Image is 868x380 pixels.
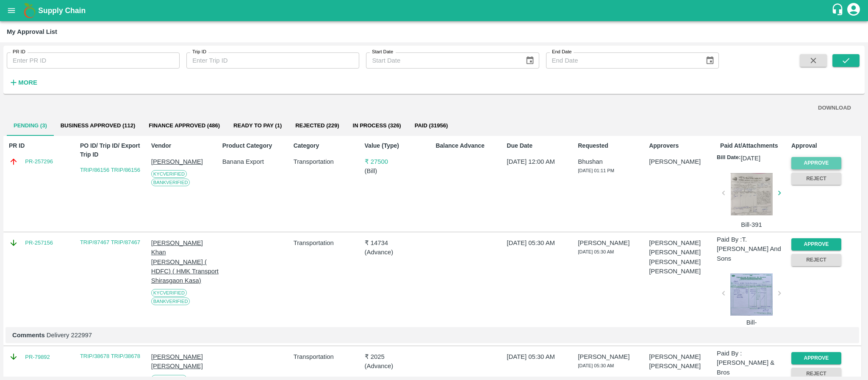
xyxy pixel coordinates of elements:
[649,157,717,166] p: [PERSON_NAME]
[7,52,180,69] input: Enter PR ID
[578,141,646,150] p: Requested
[294,352,361,361] p: Transportation
[649,238,717,248] p: [PERSON_NAME]
[578,238,646,248] p: [PERSON_NAME]
[222,157,290,166] p: Banana Export
[12,332,45,339] b: Comments
[151,297,190,305] span: Bank Verified
[507,141,574,150] p: Due Date
[507,352,574,361] p: [DATE] 05:30 AM
[186,52,359,69] input: Enter Trip ID
[151,179,190,186] span: Bank Verified
[649,352,717,361] p: [PERSON_NAME]
[38,6,86,15] b: Supply Chain
[151,170,187,178] span: KYC Verified
[649,141,717,150] p: Approvers
[649,267,717,276] p: [PERSON_NAME]
[649,361,717,371] p: [PERSON_NAME]
[2,1,21,20] button: open drawer
[365,157,433,166] p: ₹ 27500
[791,352,841,364] button: Approve
[365,166,433,176] p: ( Bill )
[578,249,614,254] span: [DATE] 05:30 AM
[717,154,740,163] p: Bill Date:
[578,168,614,173] span: [DATE] 01:11 PM
[815,101,854,116] button: DOWNLOAD
[151,352,219,371] p: [PERSON_NAME] [PERSON_NAME]
[151,157,219,166] p: [PERSON_NAME]
[80,239,140,245] a: TRIP/87467 TRIP/87467
[151,141,219,150] p: Vendor
[54,116,142,136] button: Business Approved (112)
[791,173,841,185] button: Reject
[25,157,53,166] a: PR-257296
[578,363,614,368] span: [DATE] 05:30 AM
[38,5,831,17] a: Supply Chain
[507,238,574,248] p: [DATE] 05:30 AM
[7,116,54,136] button: Pending (3)
[791,368,841,380] button: Reject
[142,116,227,136] button: Finance Approved (486)
[578,352,646,361] p: [PERSON_NAME]
[552,49,571,55] label: End Date
[578,157,646,166] p: Bhushan
[365,361,433,371] p: ( Advance )
[12,330,852,340] p: Delivery 222997
[435,141,503,150] p: Balance Advance
[649,257,717,267] p: [PERSON_NAME]
[791,254,841,266] button: Reject
[791,157,841,169] button: Approve
[151,238,219,285] p: [PERSON_NAME] Khan [PERSON_NAME] ( HDFC) ( HMK Transport Shirasgaon Kasa)
[365,248,433,257] p: ( Advance )
[80,167,140,173] a: TRIP/86156 TRIP/86156
[192,49,206,55] label: Trip ID
[408,116,455,136] button: Paid (31956)
[740,154,760,163] p: [DATE]
[7,75,39,90] button: More
[346,116,408,136] button: In Process (326)
[791,238,841,251] button: Approve
[365,352,433,361] p: ₹ 2025
[717,349,788,377] p: Paid By : [PERSON_NAME] & Bros
[522,52,538,69] button: Choose date
[18,79,37,86] strong: More
[151,289,187,297] span: KYC Verified
[717,235,788,263] p: Paid By : T.[PERSON_NAME] And Sons
[227,116,288,136] button: Ready To Pay (1)
[9,141,77,150] p: PR ID
[7,26,57,37] div: My Approval List
[546,52,699,69] input: End Date
[80,353,140,359] a: TRIP/38678 TRIP/38678
[727,220,776,229] p: Bill-391
[80,141,148,159] p: PO ID/ Trip ID/ Export Trip ID
[372,49,393,55] label: Start Date
[288,116,346,136] button: Rejected (229)
[294,141,361,150] p: Category
[365,141,433,150] p: Value (Type)
[791,141,859,150] p: Approval
[294,238,361,248] p: Transportation
[649,248,717,257] p: [PERSON_NAME]
[720,141,788,150] p: Paid At/Attachments
[507,157,574,166] p: [DATE] 12:00 AM
[294,157,361,166] p: Transportation
[702,52,718,69] button: Choose date
[25,239,53,247] a: PR-257156
[13,49,25,55] label: PR ID
[25,353,50,361] a: PR-79892
[365,238,433,248] p: ₹ 14734
[727,318,776,327] p: Bill-
[831,3,846,18] div: customer-support
[846,2,861,19] div: account of current user
[21,2,38,19] img: logo
[222,141,290,150] p: Product Category
[366,52,519,69] input: Start Date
